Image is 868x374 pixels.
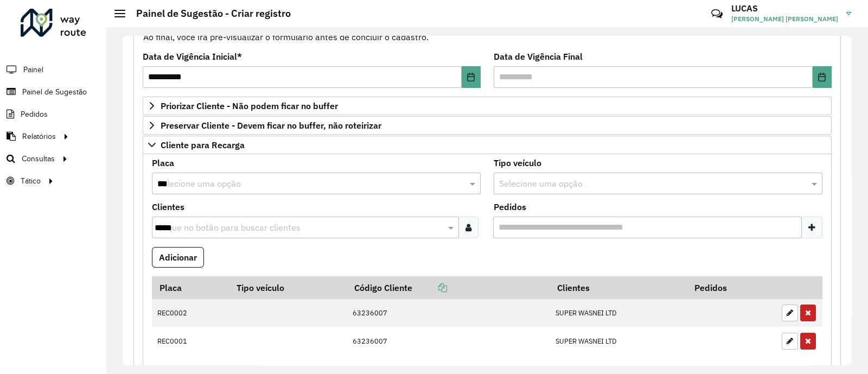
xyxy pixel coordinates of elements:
td: REC0001 [152,327,229,355]
span: Painel [23,64,43,75]
span: Cliente para Recarga [161,141,245,149]
span: [PERSON_NAME] [PERSON_NAME] [731,14,838,24]
td: 63236007 [347,299,550,327]
label: Tipo veículo [494,156,541,169]
td: SUPER WASNEI LTD [550,299,686,327]
span: Tático [21,175,41,187]
span: Pedidos [21,109,48,120]
td: REC0002 [152,299,229,327]
label: Pedidos [494,200,526,213]
h3: LUCAS [731,3,838,14]
span: Preservar Cliente - Devem ficar no buffer, não roteirizar [161,121,381,130]
button: Choose Date [462,66,481,88]
th: Clientes [550,276,686,299]
label: Data de Vigência Final [494,50,583,63]
td: SUPER WASNEI LTD [550,327,686,355]
a: Cliente para Recarga [143,136,832,154]
th: Tipo veículo [229,276,347,299]
th: Código Cliente [347,276,550,299]
label: Clientes [152,200,184,213]
a: Preservar Cliente - Devem ficar no buffer, não roteirizar [143,116,832,135]
th: Pedidos [687,276,776,299]
h2: Painel de Sugestão - Criar registro [125,8,291,20]
span: Relatórios [22,131,56,142]
td: 63236007 [347,327,550,355]
a: Contato Rápido [705,2,729,26]
label: Data de Vigência Inicial [143,50,242,63]
a: Priorizar Cliente - Não podem ficar no buffer [143,97,832,115]
a: Copiar [412,282,447,293]
span: Priorizar Cliente - Não podem ficar no buffer [161,102,338,110]
button: Choose Date [813,66,832,88]
button: Adicionar [152,247,204,268]
span: Consultas [22,153,55,164]
label: Placa [152,156,174,169]
th: Placa [152,276,229,299]
span: Painel de Sugestão [22,86,87,98]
